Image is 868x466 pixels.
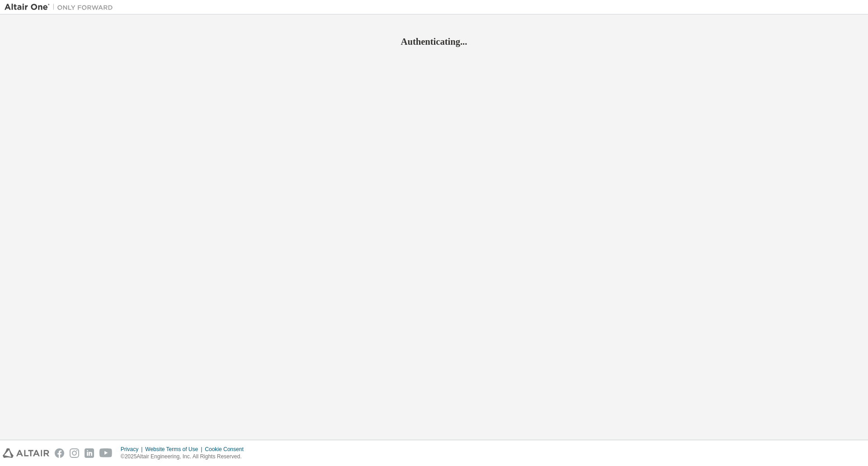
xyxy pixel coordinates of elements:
p: © 2025 Altair Engineering, Inc. All Rights Reserved. [121,453,249,461]
img: facebook.svg [55,448,64,458]
div: Cookie Consent [205,446,249,453]
div: Website Terms of Use [145,446,205,453]
img: instagram.svg [70,448,79,458]
img: linkedin.svg [85,448,94,458]
img: altair_logo.svg [3,448,49,458]
h2: Authenticating... [5,36,863,47]
img: youtube.svg [99,448,113,458]
div: Privacy [121,446,145,453]
img: Altair One [5,3,118,12]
